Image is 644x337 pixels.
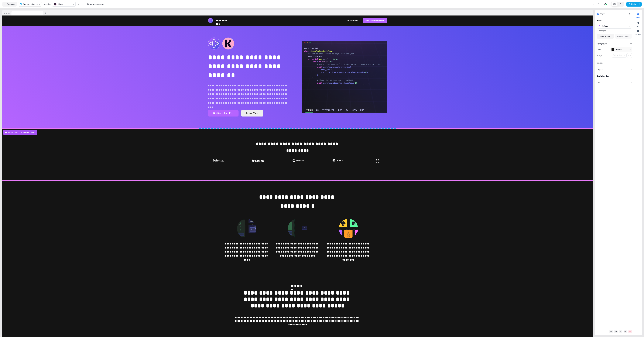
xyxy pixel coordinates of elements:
div: ImageImageImageImageImage [208,152,387,169]
button: Get Started for Free [208,110,239,117]
div: Border [597,61,603,64]
button: Layout [597,68,632,71]
img: Image [210,154,225,166]
div: Logos block [5,131,19,134]
button: #141414 [610,47,632,52]
button: Overview [2,2,17,7]
div: Background [597,42,607,45]
img: Image [290,154,305,166]
button: Settings [634,29,642,35]
button: Container Size [597,74,632,77]
button: Publish [626,2,637,7]
button: Default [597,24,632,29]
div: Outreach (Starter) [23,3,38,6]
button: Block [597,19,632,22]
button: Save as new [597,34,614,39]
div: Color [597,47,602,52]
div: Block [597,19,602,22]
button: Styles [634,12,642,18]
span: #141414 [616,48,622,51]
div: Container Size [597,74,609,77]
img: Image [237,219,256,238]
img: Image [250,154,265,166]
div: Default variant [23,131,36,134]
button: Pick an image [612,53,627,58]
div: Pick an image [612,54,625,57]
button: Learn More [241,110,263,117]
button: Background [597,42,632,45]
img: Image [288,219,307,238]
div: Default [602,25,608,28]
img: Image [330,154,345,166]
img: Image [302,38,387,117]
button: Border [597,61,632,64]
div: Override template [88,3,104,6]
button: Layers [634,20,642,27]
img: Browser topbar [2,10,48,16]
button: Link [597,81,632,84]
img: Image [370,154,385,166]
div: Learn moreGet Started for Free [299,18,387,23]
button: Get Started for Free [363,18,387,23]
div: Get Started for FreeLearn More [208,110,293,117]
span: Logos [600,12,605,15]
div: targeting [43,3,51,6]
img: Image [339,219,358,238]
button: Learn more [345,18,361,23]
div: Image [597,53,602,58]
div: Klarna [58,3,64,6]
button: Klarna [52,2,76,7]
div: Layout [597,68,603,71]
div: 17 changes [597,29,632,32]
div: Link [597,81,600,84]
